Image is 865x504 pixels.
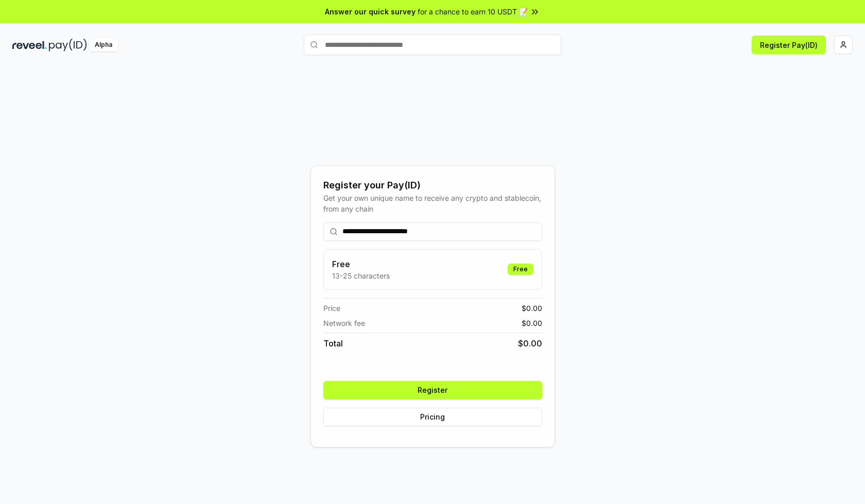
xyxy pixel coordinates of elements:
img: pay_id [49,39,87,51]
span: for a chance to earn 10 USDT 📝 [418,6,528,17]
span: $ 0.00 [522,318,542,328]
span: $ 0.00 [518,337,542,350]
div: Free [508,264,533,275]
div: Get your own unique name to receive any crypto and stablecoin, from any chain [323,193,542,214]
div: Alpha [89,39,118,51]
button: Pricing [323,408,542,426]
span: Network fee [323,318,365,328]
span: Answer our quick survey [325,6,416,17]
button: Register Pay(ID) [752,36,826,54]
p: 13-25 characters [332,270,390,281]
h3: Free [332,258,390,270]
div: Register your Pay(ID) [323,178,542,193]
img: reveel_dark [12,39,47,51]
button: Register [323,381,542,399]
span: Total [323,337,343,350]
span: Price [323,303,340,314]
span: $ 0.00 [522,303,542,314]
